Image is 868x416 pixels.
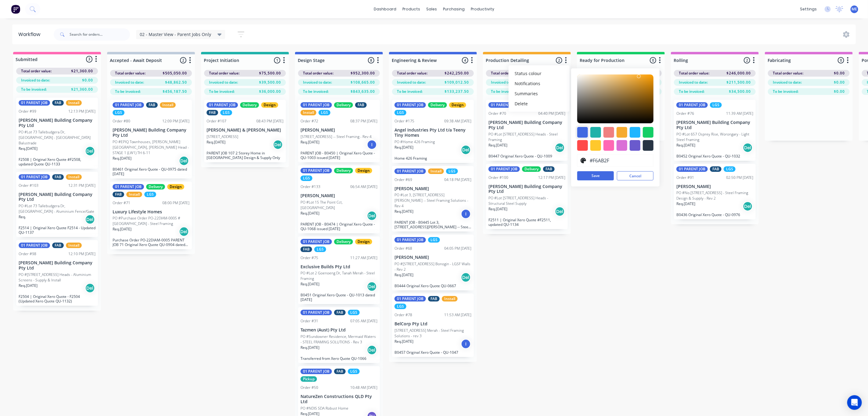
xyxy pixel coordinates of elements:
div: FAB [355,102,367,108]
div: 01 PARENT JOBFABLGSOrder #9102:50 PM [DATE][PERSON_NAME]PO #No.[STREET_ADDRESS] - Steel Framing D... [674,164,756,220]
div: 01 PARENT JOB [207,102,238,108]
button: Status colour [509,68,570,78]
p: [PERSON_NAME] & [PERSON_NAME] [207,128,283,133]
div: 01 PARENT JOBFABLGSOrder #3107:05 AM [DATE]Tazmen (Aust) Pty LtdPO #Sundowner Residence, Mermaid ... [298,307,380,363]
p: PO #Home 426 Framing [394,139,435,145]
div: 04:05 PM [DATE] [444,246,471,251]
div: 11:39 AM [DATE] [726,111,753,116]
span: Invoiced to date: [679,80,708,85]
p: Req. [DATE] [113,156,131,161]
span: $242,250.00 [445,71,469,76]
div: 01 PARENT JOB [676,166,708,172]
img: Factory [11,5,20,14]
p: BelCorp Pty Ltd [394,321,471,327]
div: Del [367,282,377,291]
p: [STREET_ADDRESS] Merah - Steel Framing Solutions - rev 3 [394,328,471,339]
span: Total order value: [209,71,240,76]
span: Invoiced to date: [397,80,426,85]
div: 01 PARENT JOB [676,102,708,108]
div: LGS [113,110,124,115]
p: PARENT JOB - B0445 Lot 3, [STREET_ADDRESS][PERSON_NAME] -- Steel Framing Solutions - Rev 4 [394,220,471,229]
p: B0444 Original Xero Quote QU-0667 [394,284,471,288]
span: To be invoiced: [397,89,423,94]
div: 07:05 AM [DATE] [350,318,377,324]
div: Order #133 [301,184,320,190]
span: $0.00 [834,71,845,76]
div: 01 PARENT JOB [301,168,332,173]
div: FAB [710,166,722,172]
p: Tazmen (Aust) Pty Ltd [301,327,377,333]
span: Total order value: [21,68,52,74]
p: Req. [DATE] [488,206,507,212]
p: Req. [19,214,26,220]
div: #ff4949 [577,140,588,151]
span: Total order value: [303,71,333,76]
p: Req. [DATE] [301,281,319,287]
div: Install [428,168,444,174]
div: Delivery [240,102,259,108]
div: FAB [146,102,158,108]
div: products [399,5,423,14]
div: 01 PARENT JOB [19,243,50,248]
div: FAB [334,310,346,315]
p: PO #NDIS SDA Robust Home [301,406,348,411]
div: #273444 [643,140,654,151]
button: Save [577,171,614,180]
div: Delivery [146,184,165,190]
div: Del [367,211,377,221]
div: Order #175 [394,118,414,124]
div: Delivery [334,239,353,244]
span: $39,500.00 [259,80,281,85]
div: Order #70 [488,111,506,116]
div: Install [442,296,458,302]
p: [STREET_ADDRESS] [207,134,238,139]
p: Req. [DATE] [394,272,413,278]
div: #4169e1 [577,127,588,138]
p: B0436 Original Xero Quote - QU-0976 [676,212,753,217]
div: 08:43 PM [DATE] [256,118,283,124]
p: PO #Sundowner Residence, Mermaid Waters - STEEL FRAMING SOLUTIONS - Rev 3 [301,334,377,345]
div: 01 PARENT JOB [394,102,426,108]
span: To be invoiced: [491,89,517,94]
div: 01 PARENT JOBDeliveryDesignFABInstallLGSOrder #7108:00 PM [DATE]Luxury Lifestyle HomesPO #Purchas... [110,182,192,250]
p: PARENT JOB 107 2 Storey Home in [GEOGRAPHIC_DATA] Design & Supply Only [207,151,283,160]
p: [PERSON_NAME] Building Company Pty Ltd [19,260,95,271]
p: [PERSON_NAME] Building Company Pty Ltd [488,184,565,194]
div: 12:13 PM [DATE] [68,109,95,114]
p: Req. [DATE] [394,209,413,214]
div: FAB [113,192,124,197]
div: Del [555,143,565,153]
div: Del [273,140,283,150]
div: Order #103 [19,183,38,188]
div: #f08080 [603,127,614,138]
div: 06:54 AM [DATE] [350,184,377,190]
div: Pickup [301,376,317,382]
div: #20b2aa [590,127,601,138]
p: F2511 | Original Xero Quote #F2511, updated QU-1134 [488,218,565,227]
button: Summaries [509,89,570,99]
div: FAB [543,166,555,172]
div: Design [261,102,278,108]
button: Delete [509,99,570,109]
p: PARENT JOB - B0474 | Original Xero Quote - QU-1068 issued [DATE] [301,222,377,231]
div: Del [555,207,565,216]
span: $48,862.50 [165,80,187,85]
div: #6a5acd [630,140,640,151]
div: 01 PARENT JOB [301,310,332,315]
span: $952,300.00 [351,71,375,76]
div: Install [160,102,176,108]
div: Design [449,102,466,108]
span: $108,665.00 [351,80,375,85]
div: LGS [314,247,326,252]
div: I [461,209,471,219]
div: settings [797,5,820,14]
div: Del [179,156,189,166]
p: Req. [DATE] [19,146,38,151]
span: $505,050.00 [163,71,187,76]
span: $211,500.00 [726,80,751,85]
span: Total order value: [773,71,803,76]
p: PO #Lot 73 Tallebudgera Dr, [GEOGRAPHIC_DATA] - Aluminium Fence/Gate [19,203,95,214]
p: Purchase Order PO-22DIAM-0005 PARENT JOB 71 Original Xero Quote QU-0904 dated [DATE] [113,238,189,247]
div: LGS [428,237,440,243]
p: PO #Lot 657 Osprey Rise, Worongary - Light Steel Framing [676,132,753,143]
